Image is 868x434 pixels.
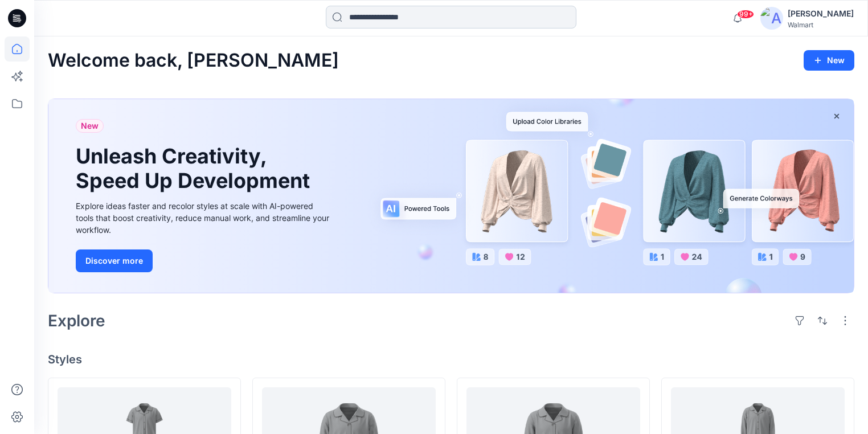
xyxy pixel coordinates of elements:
h1: Unleash Creativity, Speed Up Development [76,144,315,193]
h4: Styles [48,353,854,366]
button: New [804,50,854,71]
div: Walmart [788,21,854,29]
div: [PERSON_NAME] [788,7,854,21]
img: avatar [760,7,783,30]
span: 99+ [737,10,754,19]
a: Discover more [76,249,332,272]
h2: Explore [48,312,105,330]
span: New [81,119,99,133]
h2: Welcome back, [PERSON_NAME] [48,50,339,71]
div: Explore ideas faster and recolor styles at scale with AI-powered tools that boost creativity, red... [76,200,332,236]
button: Discover more [76,249,153,272]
